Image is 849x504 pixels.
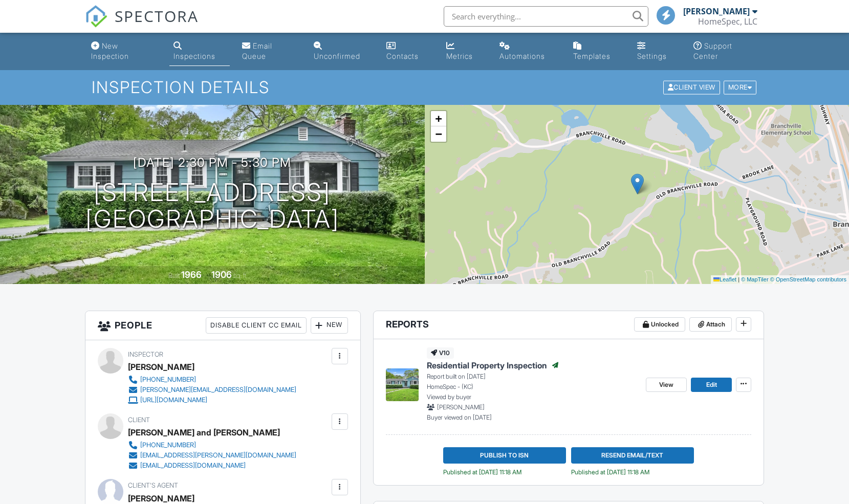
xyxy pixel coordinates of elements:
[724,81,757,95] div: More
[499,52,545,60] div: Automations
[92,78,758,96] h1: Inspection Details
[386,52,419,60] div: Contacts
[115,5,199,27] span: SPECTORA
[698,16,757,27] div: HomeSpec, LLC
[637,52,667,60] div: Settings
[128,385,296,395] a: [PERSON_NAME][EMAIL_ADDRESS][DOMAIN_NAME]
[211,269,232,280] div: 1906
[85,179,339,233] h1: [STREET_ADDRESS] [GEOGRAPHIC_DATA]
[169,37,230,66] a: Inspections
[382,37,434,66] a: Contacts
[662,83,723,91] a: Client View
[683,6,750,16] div: [PERSON_NAME]
[128,440,296,450] a: [PHONE_NUMBER]
[128,425,280,440] div: [PERSON_NAME] and [PERSON_NAME]
[128,350,163,358] span: Inspector
[442,37,487,66] a: Metrics
[713,276,736,282] a: Leaflet
[133,156,291,169] h3: [DATE] 2:30 pm - 5:30 pm
[168,272,180,279] span: Built
[431,126,446,142] a: Zoom out
[140,396,207,404] div: [URL][DOMAIN_NAME]
[128,395,296,405] a: [URL][DOMAIN_NAME]
[242,41,272,60] div: Email Queue
[233,272,248,279] span: sq. ft.
[87,37,161,66] a: New Inspection
[431,111,446,126] a: Zoom in
[663,81,720,95] div: Client View
[495,37,561,66] a: Automations (Basic)
[435,112,442,125] span: +
[91,41,129,60] div: New Inspection
[173,52,215,60] div: Inspections
[140,451,296,459] div: [EMAIL_ADDRESS][PERSON_NAME][DOMAIN_NAME]
[85,5,107,28] img: The Best Home Inspection Software - Spectora
[206,317,307,334] div: Disable Client CC Email
[85,14,199,35] a: SPECTORA
[693,41,732,60] div: Support Center
[770,276,846,282] a: © OpenStreetMap contributors
[128,481,178,489] span: Client's Agent
[741,276,769,282] a: © MapTiler
[181,269,202,280] div: 1966
[140,441,196,449] div: [PHONE_NUMBER]
[140,462,246,470] div: [EMAIL_ADDRESS][DOMAIN_NAME]
[310,37,374,66] a: Unconfirmed
[631,173,644,194] img: Marker
[140,386,296,394] div: [PERSON_NAME][EMAIL_ADDRESS][DOMAIN_NAME]
[311,317,348,334] div: New
[444,6,648,27] input: Search everything...
[238,37,301,66] a: Email Queue
[633,37,681,66] a: Settings
[314,52,360,60] div: Unconfirmed
[128,359,194,375] div: [PERSON_NAME]
[435,127,442,140] span: −
[140,376,196,384] div: [PHONE_NUMBER]
[128,461,296,471] a: [EMAIL_ADDRESS][DOMAIN_NAME]
[569,37,625,66] a: Templates
[128,375,296,385] a: [PHONE_NUMBER]
[128,450,296,461] a: [EMAIL_ADDRESS][PERSON_NAME][DOMAIN_NAME]
[85,311,360,340] h3: People
[738,276,739,282] span: |
[446,52,473,60] div: Metrics
[128,416,150,424] span: Client
[689,37,762,66] a: Support Center
[573,52,611,60] div: Templates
